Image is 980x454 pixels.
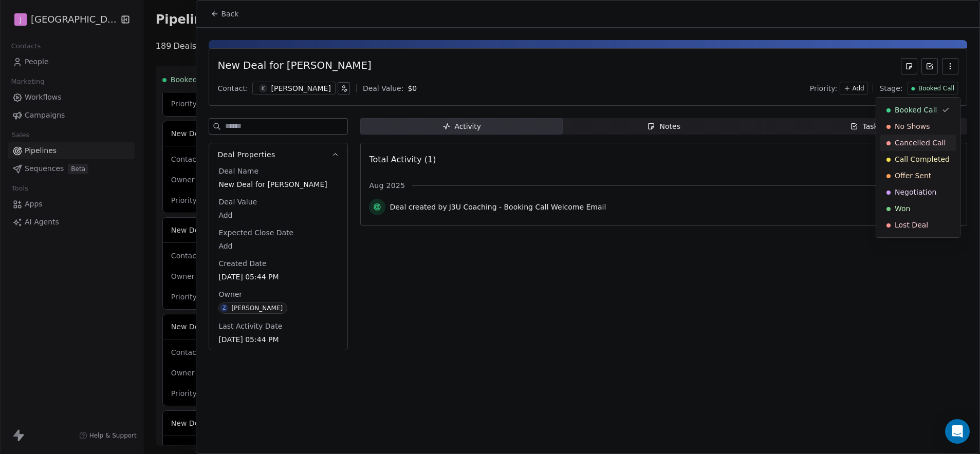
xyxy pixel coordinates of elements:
[895,203,910,214] span: Won
[895,121,930,131] span: No Shows
[895,171,931,181] span: Offer Sent
[895,138,946,148] span: Cancelled Call
[895,220,928,230] span: Lost Deal
[880,102,956,233] div: Suggestions
[895,105,937,115] span: Booked Call
[895,154,950,164] span: Call Completed
[895,187,936,197] span: Negotiation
